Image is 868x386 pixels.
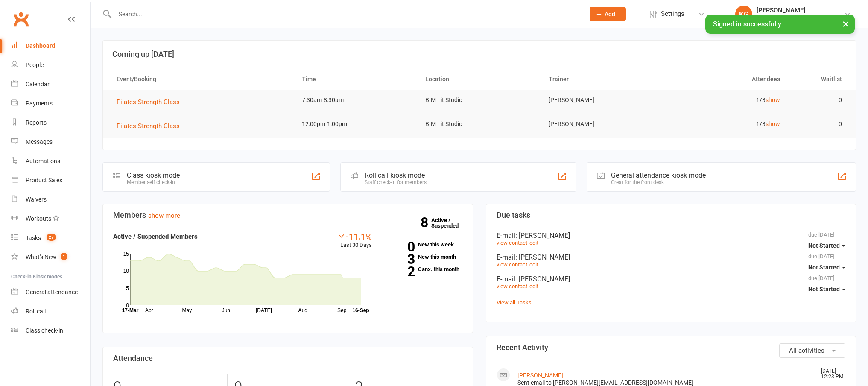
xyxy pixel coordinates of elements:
th: Location [418,68,541,90]
span: Not Started [808,264,840,271]
a: Class kiosk mode [11,321,90,340]
div: Staff check-in for members [365,179,427,185]
span: All activities [789,347,824,354]
h3: Members [113,211,462,219]
div: Waivers [26,196,47,203]
a: Workouts [11,209,90,228]
div: Balance In Motion Physiotherapy [757,14,844,22]
a: view contact [497,283,527,289]
div: Member self check-in [127,179,180,185]
strong: Active / Suspended Members [113,233,198,240]
span: Add [605,11,615,18]
span: : [PERSON_NAME] [515,231,570,240]
a: Automations [11,152,90,171]
a: Messages [11,132,90,152]
div: General attendance [26,289,78,295]
h3: Attendance [113,354,462,363]
div: KG [735,6,752,23]
button: Add [590,7,626,21]
div: Product Sales [26,177,62,184]
div: Messages [26,138,53,145]
div: Great for the front desk [611,179,706,185]
span: Signed in successfully. [713,20,783,28]
div: Dashboard [26,42,55,49]
td: 1/3 [664,114,788,134]
td: 0 [788,114,850,134]
a: show [766,120,780,127]
strong: 8 [421,216,431,229]
button: Not Started [808,281,845,297]
strong: 0 [385,240,415,253]
strong: 3 [385,253,415,266]
div: [PERSON_NAME] [757,6,844,14]
a: Reports [11,113,90,132]
a: Product Sales [11,171,90,190]
span: 27 [47,234,56,241]
a: People [11,56,90,75]
a: view contact [497,240,527,246]
div: E-mail [497,231,846,240]
div: Workouts [26,215,51,222]
a: View all Tasks [497,299,532,306]
a: Clubworx [10,9,32,30]
a: view contact [497,261,527,268]
div: Last 30 Days [337,231,372,250]
h3: Recent Activity [497,343,846,352]
th: Event/Booking [109,68,294,90]
th: Time [294,68,418,90]
span: Pilates Strength Class [117,98,180,106]
a: Calendar [11,75,90,94]
a: Tasks 27 [11,228,90,248]
span: Sent email to [PERSON_NAME][EMAIL_ADDRESS][DOMAIN_NAME] [517,379,693,386]
div: People [26,61,44,68]
h3: Due tasks [497,211,846,219]
button: Pilates Strength Class [117,97,186,107]
div: Calendar [26,81,50,88]
td: 12:00pm-1:00pm [294,114,418,134]
div: Automations [26,158,60,164]
span: Pilates Strength Class [117,122,180,130]
td: 7:30am-8:30am [294,90,418,110]
td: BIM Fit Studio [418,114,541,134]
a: What's New1 [11,248,90,267]
td: 1/3 [664,90,788,110]
td: [PERSON_NAME] [541,90,664,110]
th: Waitlist [788,68,850,90]
button: Not Started [808,260,845,275]
a: Payments [11,94,90,113]
a: 8Active / Suspended [431,211,469,235]
a: show more [148,212,180,219]
h3: Coming up [DATE] [112,50,846,58]
th: Trainer [541,68,664,90]
span: Not Started [808,242,840,249]
time: [DATE] 12:23 PM [817,368,845,380]
td: BIM Fit Studio [418,90,541,110]
div: Tasks [26,234,41,241]
div: -11.1% [337,231,372,241]
a: show [766,96,780,103]
span: Settings [661,4,684,23]
a: General attendance kiosk mode [11,283,90,302]
div: Roll call [26,308,46,315]
span: : [PERSON_NAME] [515,275,570,283]
div: Payments [26,100,53,107]
button: All activities [779,343,845,358]
div: General attendance kiosk mode [611,171,706,179]
input: Search... [112,8,579,20]
strong: 2 [385,265,415,278]
button: Not Started [808,238,845,253]
div: Reports [26,119,47,126]
a: 0New this week [385,242,462,247]
div: Class check-in [26,327,63,334]
a: Roll call [11,302,90,321]
button: × [838,15,853,33]
span: Not Started [808,286,840,292]
span: : [PERSON_NAME] [515,253,570,261]
a: 3New this month [385,254,462,260]
div: What's New [26,254,56,260]
div: E-mail [497,275,846,283]
div: E-mail [497,253,846,261]
a: edit [529,240,538,246]
th: Attendees [664,68,788,90]
a: Dashboard [11,36,90,56]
